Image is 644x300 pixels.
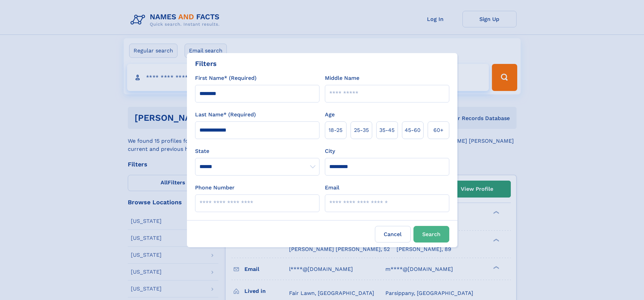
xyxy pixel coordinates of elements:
span: 35‑45 [379,126,395,134]
label: State [195,147,319,155]
label: Last Name* (Required) [195,111,256,119]
span: 60+ [433,126,444,134]
span: 45‑60 [405,126,421,134]
label: Cancel [375,226,411,243]
label: City [325,147,335,155]
button: Search [413,226,449,243]
label: Email [325,184,339,192]
label: First Name* (Required) [195,74,257,82]
span: 25‑35 [354,126,369,134]
label: Phone Number [195,184,235,192]
label: Middle Name [325,74,359,82]
span: 18‑25 [329,126,342,134]
div: Filters [195,59,217,69]
label: Age [325,111,335,119]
